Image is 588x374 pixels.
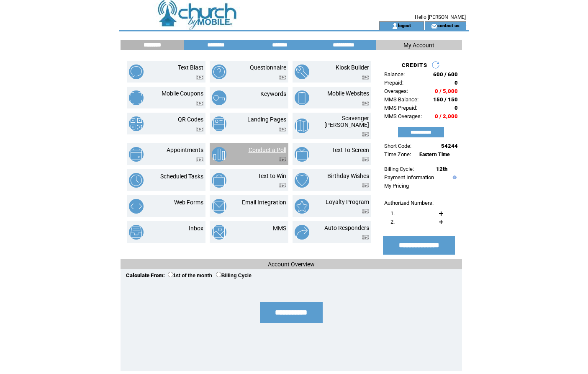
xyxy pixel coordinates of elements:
[402,62,427,68] span: CREDITS
[437,23,460,28] a: contact us
[162,90,203,97] a: Mobile Coupons
[392,23,398,29] img: account_icon.gif
[216,273,252,279] label: Billing Cycle
[196,157,203,162] img: video.png
[129,225,144,240] img: inbox.png
[362,235,369,240] img: video.png
[273,225,286,232] a: MMS
[431,23,437,29] img: contact_us_icon.gif
[384,96,419,103] span: MMS Balance:
[362,157,369,162] img: video.png
[436,166,447,172] span: 12th
[435,88,458,94] span: 0 / 5,000
[295,199,309,214] img: loyalty-program.png
[216,272,221,277] input: Billing Cycle
[212,116,226,131] img: landing-pages.png
[189,225,203,232] a: Inbox
[126,272,165,279] span: Calculate From:
[129,199,144,214] img: web-forms.png
[129,116,144,131] img: qr-codes.png
[451,175,457,179] img: help.gif
[268,261,315,268] span: Account Overview
[332,147,369,153] a: Text To Screen
[454,105,458,111] span: 0
[196,75,203,80] img: video.png
[384,113,422,119] span: MMS Overages:
[167,147,203,153] a: Appointments
[326,199,369,205] a: Loyalty Program
[174,199,203,206] a: Web Forms
[178,64,203,71] a: Text Blast
[212,147,226,162] img: conduct-a-poll.png
[362,101,369,106] img: video.png
[279,183,286,188] img: video.png
[295,90,309,105] img: mobile-websites.png
[247,116,286,123] a: Landing Pages
[433,96,458,103] span: 150 / 150
[295,147,309,162] img: text-to-screen.png
[384,183,409,189] a: My Pricing
[336,64,369,71] a: Kiosk Builder
[362,183,369,188] img: video.png
[129,90,144,105] img: mobile-coupons.png
[362,209,369,214] img: video.png
[212,225,226,240] img: mms.png
[398,23,411,28] a: logout
[390,210,395,217] span: 1.
[168,273,212,279] label: 1st of the month
[433,71,458,77] span: 600 / 600
[435,113,458,119] span: 0 / 2,000
[324,224,369,231] a: Auto Responders
[212,199,226,214] img: email-integration.png
[279,157,286,162] img: video.png
[384,166,414,172] span: Billing Cycle:
[454,80,458,86] span: 0
[212,64,226,79] img: questionnaire.png
[384,151,411,157] span: Time Zone:
[415,14,466,20] span: Hello [PERSON_NAME]
[384,71,405,77] span: Balance:
[384,174,434,181] a: Payment Information
[129,64,144,79] img: text-blast.png
[362,132,369,137] img: video.png
[250,64,286,71] a: Questionnaire
[362,75,369,80] img: video.png
[384,200,434,206] span: Authorized Numbers:
[384,105,417,111] span: MMS Prepaid:
[279,75,286,80] img: video.png
[327,173,369,179] a: Birthday Wishes
[390,219,395,225] span: 2.
[441,143,458,149] span: 54244
[249,147,286,153] a: Conduct a Poll
[419,152,450,157] span: Eastern Time
[160,173,203,180] a: Scheduled Tasks
[403,42,434,49] span: My Account
[295,64,309,79] img: kiosk-builder.png
[384,143,411,149] span: Short Code:
[178,116,203,123] a: QR Codes
[212,90,226,105] img: keywords.png
[295,225,309,240] img: auto-responders.png
[295,173,309,188] img: birthday-wishes.png
[295,119,309,133] img: scavenger-hunt.png
[242,199,286,206] a: Email Integration
[260,90,286,97] a: Keywords
[196,101,203,106] img: video.png
[196,127,203,132] img: video.png
[212,173,226,188] img: text-to-win.png
[327,90,369,97] a: Mobile Websites
[324,115,369,128] a: Scavenger [PERSON_NAME]
[129,173,144,188] img: scheduled-tasks.png
[258,173,286,179] a: Text to Win
[279,127,286,132] img: video.png
[384,88,408,94] span: Overages:
[129,147,144,162] img: appointments.png
[168,272,173,277] input: 1st of the month
[384,80,403,86] span: Prepaid:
